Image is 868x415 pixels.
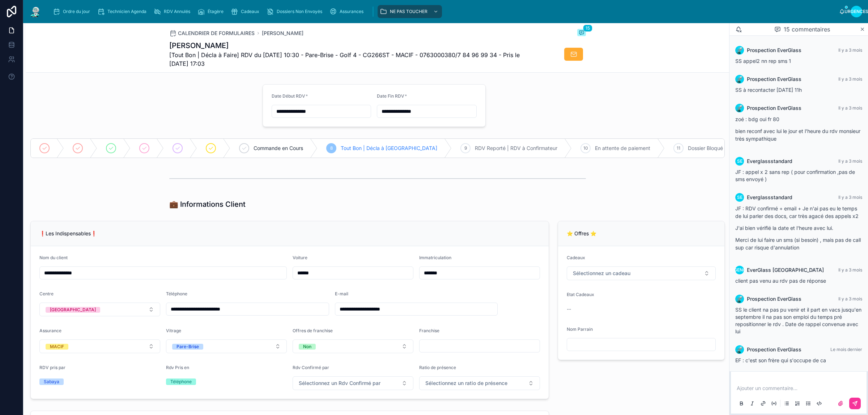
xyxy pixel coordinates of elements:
[838,76,862,82] font: Il y a 3 mois
[784,26,830,33] font: 15 commentaires
[277,9,322,14] font: Dossiers Non Envoyés
[777,346,801,352] font: EverGlass
[567,255,585,260] font: Cadeaux
[737,158,743,164] font: SE
[735,237,861,251] font: Merci de lui faire un sms (si besoin) , mais pas de call sup car risque d'annulation
[50,344,64,349] font: MACIF
[195,5,229,18] a: Étagère
[583,145,588,151] font: 10
[39,255,68,260] font: Nom du client
[419,328,439,333] font: Franchise
[747,158,771,164] font: Everglass
[747,76,776,82] font: Prospection
[39,365,65,370] font: RDV pris par
[169,51,520,67] font: [Tout Bon | Décla à Faire] RDV du [DATE] 10:30 - Pare-Brise - Golf 4 - CG266ST - MACIF - 07630003...
[39,291,54,296] font: Centre
[170,379,192,384] font: Téléphone
[176,344,199,349] font: Pare-Brise
[272,93,305,99] font: Date Début RDV
[335,291,348,296] font: E-mail
[735,307,861,334] font: SS le client na pas pu venir et il part en vacs jusqu'en septembre il na pas son emploi du temps ...
[208,9,224,14] font: Étagère
[464,145,467,151] font: 9
[747,267,771,273] font: EverGlass
[838,194,862,200] font: Il y a 3 mois
[39,339,160,353] button: Bouton de sélection
[747,105,776,111] font: Prospection
[166,328,181,333] font: Vitrage
[378,5,442,18] a: NE PAS TOUCHER
[735,169,855,182] font: JF : appel x 2 sans rep ( pour confirmation ,pas de sms envoyé )
[166,291,187,296] font: Téléphone
[577,29,586,38] button: 15
[254,145,303,151] font: Commande en Cours
[293,328,333,333] font: Offres de franchise
[735,116,779,122] font: zoé : bdg oui fr 80
[735,205,859,219] font: JF : RDV confirmé + email + Je n'ai pas eu le temps de lui parler des docs, car très agacé des ap...
[771,194,792,200] font: standard
[747,346,776,352] font: Prospection
[419,365,456,370] font: Ratio de présence
[425,380,507,386] font: Sélectionnez un ratio de présence
[293,339,413,353] button: Bouton de sélection
[728,267,752,273] font: Urgences
[340,9,363,14] font: Assurances
[229,5,264,18] a: Cadeaux
[264,5,327,18] a: Dossiers Non Envoyés
[48,4,839,20] div: contenu déroulant
[327,5,369,18] a: Assurances
[390,9,427,14] font: NE PAS TOUCHER
[595,145,650,151] font: En attente de paiement
[169,200,246,209] font: 💼 Informations Client
[838,267,862,273] font: Il y a 3 mois
[747,296,776,302] font: Prospection
[735,278,826,284] font: client pas venu au rdv pas de réponse
[169,30,255,37] a: CALENDRIER DE FORMULAIRES
[771,158,792,164] font: standard
[737,194,743,200] font: SE
[107,9,146,14] font: Technicien Agenda
[63,9,90,14] font: Ordre du jour
[164,9,190,14] font: RDV Annulés
[39,303,160,316] button: Bouton de sélection
[747,47,776,53] font: Prospection
[735,128,860,142] font: bien reconf avec lui le jour et l'heure du rdv monsieur très sympathique
[747,194,771,200] font: Everglass
[688,145,785,151] font: Dossier Bloqué (Indiquer Raison Blocage)
[262,30,303,36] font: [PERSON_NAME]
[830,347,862,352] font: Le mois dernier
[293,255,307,260] font: Voiture
[29,6,42,17] img: Logo de l'application
[39,230,97,236] font: ❗Les Indispensables❗
[838,105,862,111] font: Il y a 3 mois
[419,376,540,390] button: Bouton de sélection
[330,145,333,151] font: 8
[293,365,329,370] font: Rdv Confirmé par
[838,47,862,53] font: Il y a 3 mois
[341,145,437,151] font: Tout Bon | Décla à [GEOGRAPHIC_DATA]
[677,145,680,151] font: 11
[44,379,59,384] font: Sabaya
[475,145,557,151] font: RDV Reporté | RDV à Confirmateur
[567,306,571,312] font: --
[567,292,594,297] font: Etat Cadeaux
[777,105,801,111] font: EverGlass
[567,326,593,332] font: Nom Parrain
[166,365,189,370] font: Rdv Pris en
[50,307,96,312] font: [GEOGRAPHIC_DATA]
[773,267,824,273] font: [GEOGRAPHIC_DATA]
[241,9,259,14] font: Cadeaux
[838,158,862,164] font: Il y a 3 mois
[777,47,801,53] font: EverGlass
[95,5,152,18] a: Technicien Agenda
[299,380,380,386] font: Sélectionnez un Rdv Confirmé par
[735,58,791,64] font: SS appel2 nn rep sms 1
[51,5,95,18] a: Ordre du jour
[178,30,255,36] font: CALENDRIER DE FORMULAIRES
[838,296,862,301] font: Il y a 3 mois
[293,376,413,390] button: Bouton de sélection
[586,25,590,31] font: 15
[777,76,801,82] font: EverGlass
[303,344,311,349] font: Non
[262,30,303,37] a: [PERSON_NAME]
